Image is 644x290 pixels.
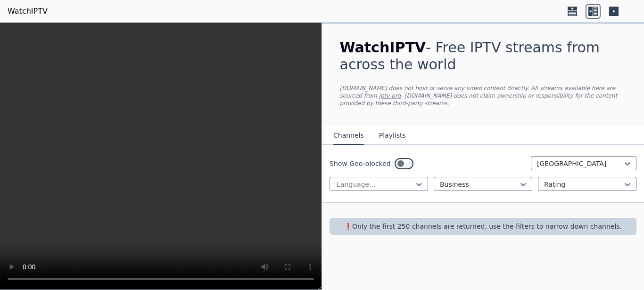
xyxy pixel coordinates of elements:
a: iptv-org [379,92,401,99]
p: ❗️Only the first 250 channels are returned, use the filters to narrow down channels. [333,222,633,231]
h1: - Free IPTV streams from across the world [340,39,627,73]
a: WatchIPTV [8,6,48,17]
button: Channels [333,127,364,145]
span: WatchIPTV [340,39,426,56]
button: Playlists [379,127,406,145]
label: Show Geo-blocked [330,159,391,168]
p: [DOMAIN_NAME] does not host or serve any video content directly. All streams available here are s... [340,84,627,107]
